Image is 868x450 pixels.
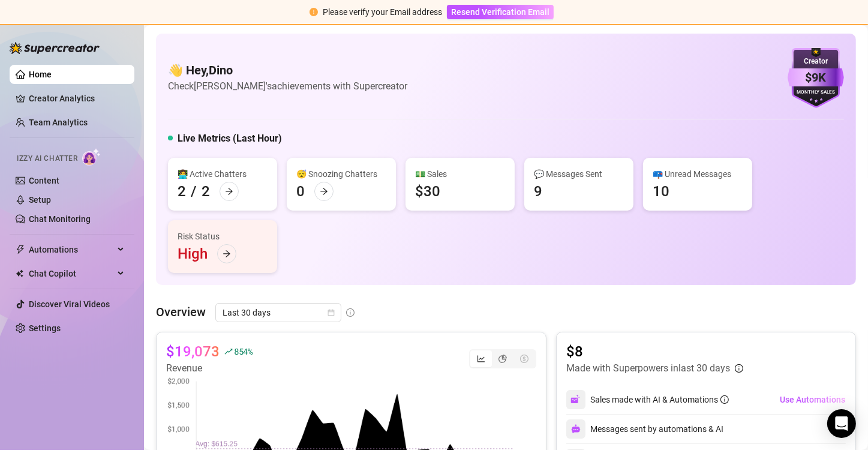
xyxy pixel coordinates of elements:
div: 💬 Messages Sent [534,167,624,181]
div: 💵 Sales [415,167,505,181]
img: AI Chatter [82,148,101,166]
span: line-chart [477,355,485,363]
span: arrow-right [320,187,328,196]
div: 📪 Unread Messages [653,167,743,181]
div: 0 [296,182,305,201]
a: Chat Monitoring [29,214,91,224]
span: Automations [29,240,114,259]
span: calendar [328,309,335,316]
div: Creator [788,56,844,67]
article: Made with Superpowers in last 30 days [566,361,730,376]
span: Resend Verification Email [451,7,549,17]
span: 854 % [234,346,253,357]
span: pie-chart [498,355,507,363]
div: Monthly Sales [788,89,844,97]
div: $30 [415,182,440,201]
div: Open Intercom Messenger [827,409,856,438]
span: Izzy AI Chatter [17,153,77,164]
a: Setup [29,195,51,205]
img: svg%3e [571,424,581,434]
span: info-circle [346,308,355,317]
div: 2 [178,182,186,201]
span: exclamation-circle [310,8,318,16]
img: purple-badge-B9DA21FR.svg [788,48,844,108]
span: Chat Copilot [29,264,114,283]
div: 9 [534,182,542,201]
span: info-circle [735,364,743,373]
div: $9K [788,68,844,87]
div: 10 [653,182,669,201]
img: svg%3e [570,394,581,405]
div: Please verify your Email address [323,5,442,19]
a: Creator Analytics [29,89,125,108]
a: Team Analytics [29,118,88,127]
div: 2 [202,182,210,201]
article: Check [PERSON_NAME]'s achievements with Supercreator [168,79,407,94]
span: info-circle [720,395,729,404]
a: Content [29,176,59,185]
h5: Live Metrics (Last Hour) [178,131,282,146]
button: Use Automations [779,390,846,409]
article: Revenue [166,361,253,376]
a: Discover Viral Videos [29,299,110,309]
h4: 👋 Hey, Dino [168,62,407,79]
div: 👩‍💻 Active Chatters [178,167,268,181]
div: Messages sent by automations & AI [566,419,723,439]
a: Home [29,70,52,79]
div: Sales made with AI & Automations [590,393,729,406]
img: logo-BBDzfeDw.svg [10,42,100,54]
article: Overview [156,303,206,321]
img: Chat Copilot [16,269,23,278]
div: segmented control [469,349,536,368]
span: dollar-circle [520,355,528,363]
article: $19,073 [166,342,220,361]
span: Last 30 days [223,304,334,322]
a: Settings [29,323,61,333]
div: 😴 Snoozing Chatters [296,167,386,181]
button: Resend Verification Email [447,5,554,19]
span: arrow-right [223,250,231,258]
span: rise [224,347,233,356]
span: Use Automations [780,395,845,404]
span: arrow-right [225,187,233,196]
article: $8 [566,342,743,361]
span: thunderbolt [16,245,25,254]
div: Risk Status [178,230,268,243]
